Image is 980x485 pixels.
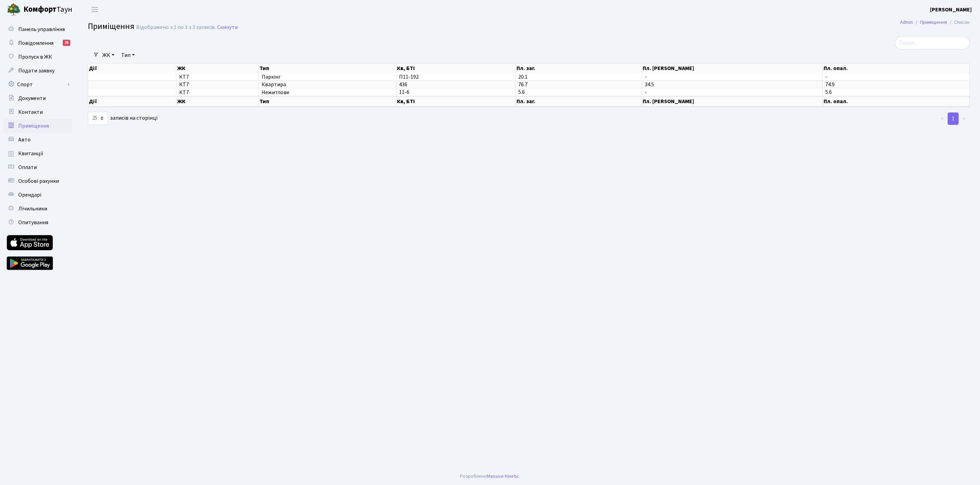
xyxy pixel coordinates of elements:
th: Дії [88,63,176,73]
span: Пропуск в ЖК [18,53,52,61]
span: 76.7 [518,81,528,88]
nav: breadcrumb [890,15,980,30]
span: - [645,89,647,96]
span: Повідомлення [18,39,53,47]
span: Документи [18,95,46,102]
a: Документи [3,91,72,105]
span: Нежитлове [262,90,393,95]
a: Лічильники [3,202,72,216]
li: Список [947,19,970,26]
span: КТ7 [179,82,256,87]
a: Повідомлення25 [3,36,72,50]
a: Admin [900,19,913,26]
span: 34.5 [645,81,654,88]
th: Пл. [PERSON_NAME] [642,63,823,73]
span: 5.6 [518,89,525,96]
a: Оплати [3,160,72,174]
th: Дії [88,96,176,107]
label: записів на сторінці [88,112,157,125]
th: ЖК [176,63,259,73]
th: Пл. заг. [516,96,642,107]
span: КТ7 [179,74,256,80]
span: Подати заявку [18,67,54,75]
span: Авто [18,136,31,143]
span: 74.9 [825,81,835,88]
th: Тип [259,63,396,73]
th: Пл. опал. [823,96,970,107]
span: Оплати [18,164,37,171]
span: - [645,73,647,81]
a: Приміщення [3,119,72,133]
span: КТ7 [179,90,256,95]
a: ЖК [100,49,117,61]
a: Особові рахунки [3,174,72,188]
span: Приміщення [88,20,134,32]
a: Подати заявку [3,64,72,78]
a: Massive Kinetic [487,473,519,480]
span: - [825,73,827,81]
span: Опитування [18,219,48,226]
span: Орендарі [18,191,41,199]
span: 11-6 [399,89,409,96]
a: [PERSON_NAME] [930,6,972,14]
span: Квитанції [18,150,43,157]
a: Приміщення [920,19,947,26]
div: 25 [63,40,70,46]
span: Особові рахунки [18,177,59,185]
th: Пл. [PERSON_NAME] [642,96,823,107]
a: Тип [119,49,137,61]
button: Переключити навігацію [86,4,103,15]
th: Тип [259,96,396,107]
th: Пл. опал. [823,63,970,73]
span: Приміщення [18,122,49,130]
span: 5.6 [825,89,832,96]
th: Кв, БТІ [396,96,515,107]
span: 20.1 [518,73,528,81]
a: Орендарі [3,188,72,202]
input: Пошук... [895,36,970,49]
span: П11-192 [399,73,419,81]
div: Відображено з 1 по 3 з 3 записів. [136,24,216,31]
a: Квитанції [3,147,72,160]
a: Контакти [3,105,72,119]
a: Опитування [3,216,72,229]
a: Пропуск в ЖК [3,50,72,64]
img: logo.png [7,3,21,17]
span: Паркінг [262,74,393,80]
th: ЖК [176,96,259,107]
span: Контакти [18,108,43,116]
span: Панель управління [18,26,65,33]
div: Розроблено . [460,473,520,480]
a: Спорт [3,78,72,91]
th: Пл. заг. [516,63,642,73]
span: 436 [399,81,407,88]
span: Лічильники [18,205,47,212]
span: Квартира [262,82,393,87]
th: Кв, БТІ [396,63,515,73]
a: Скинути [217,24,238,31]
a: 1 [948,112,959,125]
span: Таун [23,4,72,16]
a: Панель управління [3,22,72,36]
a: Авто [3,133,72,147]
b: Комфорт [23,4,57,15]
b: [PERSON_NAME] [930,6,972,13]
select: записів на сторінці [88,112,108,125]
